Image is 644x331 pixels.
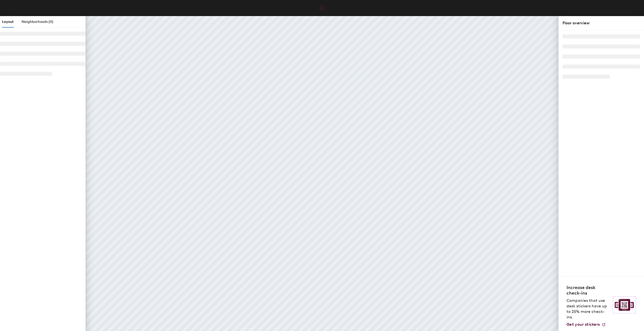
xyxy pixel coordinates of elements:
[562,20,640,26] div: Floor overview
[567,285,610,296] h4: Increase desk check-ins
[567,322,606,327] a: Get your stickers
[567,298,610,320] p: Companies that use desk stickers have up to 25% more check-ins.
[567,322,600,327] span: Get your stickers
[22,20,53,24] span: Neighborhoods (0)
[613,296,636,313] img: Sticker logo
[2,20,14,24] span: Layout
